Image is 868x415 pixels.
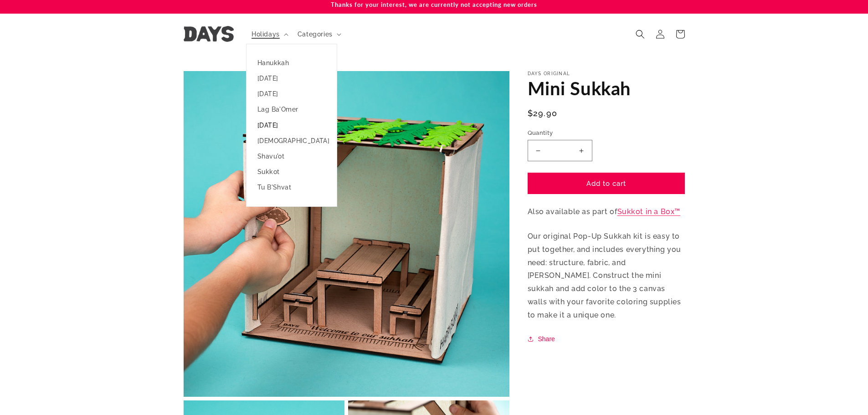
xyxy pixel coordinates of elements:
label: Quantity [528,128,685,138]
span: Our original Pop-Up Sukkah kit is easy to put together, and includes everything you need: structu... [528,232,682,319]
a: Shavu'ot [247,149,337,164]
p: Days Original [528,71,685,77]
h1: Mini Sukkah [528,77,685,100]
a: Hanukkah [247,55,337,71]
a: [DATE] [247,71,337,86]
span: $29.90 [528,107,558,119]
a: Tu B'Shvat [247,179,337,195]
button: Share [528,333,558,344]
a: [DATE] [247,86,337,102]
div: Also available as part of [528,71,685,344]
summary: Holidays [246,25,292,44]
a: Lag Ba'Omer [247,102,337,117]
span: Holidays [252,30,280,38]
summary: Categories [292,25,345,44]
span: Categories [298,30,333,38]
a: [DATE] [247,118,337,133]
a: Sukkot [247,164,337,179]
a: Sukkot in a Box™ [617,207,681,216]
summary: Search [630,24,650,44]
img: Days United [184,26,234,42]
button: Add to cart [528,173,685,194]
a: [DEMOGRAPHIC_DATA] [247,133,337,149]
